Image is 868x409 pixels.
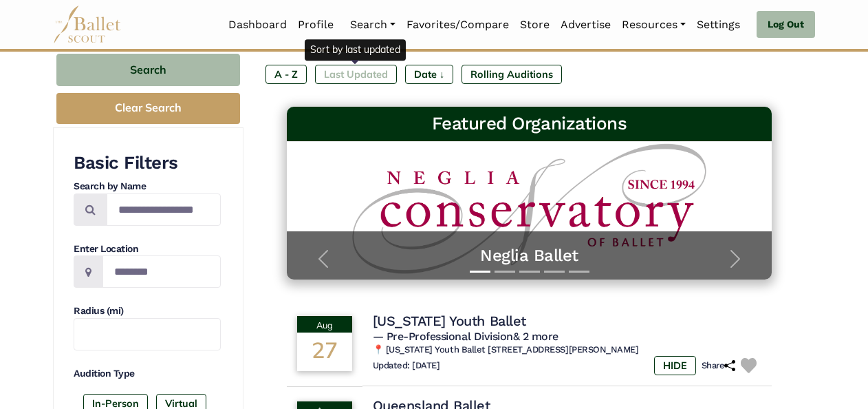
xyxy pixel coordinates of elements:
a: Log Out [757,11,815,39]
a: & 2 more [513,330,558,343]
div: Aug [297,316,352,333]
a: Settings [691,10,746,39]
h4: Search by Name [74,180,221,193]
label: A - Z [265,65,307,84]
label: HIDE [654,356,696,375]
button: Search [56,54,240,86]
input: Location [102,255,221,288]
h4: Audition Type [74,367,221,381]
h4: Radius (mi) [74,304,221,318]
div: Sort by last updated [305,39,406,60]
label: Rolling Auditions [462,65,562,84]
h4: [US_STATE] Youth Ballet [373,312,526,330]
div: 27 [297,333,352,371]
span: — Pre-Professional Division [373,330,558,343]
a: Store [514,10,555,39]
h6: 📍 [US_STATE] Youth Ballet [STREET_ADDRESS][PERSON_NAME] [373,344,762,356]
button: Slide 3 [519,264,540,280]
button: Slide 1 [470,264,490,280]
a: Profile [292,10,339,39]
label: Date ↓ [405,65,453,84]
a: Resources [616,10,691,39]
a: Advertise [555,10,616,39]
label: Last Updated [315,65,397,84]
a: Dashboard [223,10,292,39]
a: Neglia Ballet [301,245,759,266]
a: Favorites/Compare [401,10,514,39]
h4: Enter Location [74,242,221,256]
h3: Basic Filters [74,151,221,175]
h6: Updated: [DATE] [373,360,440,372]
button: Slide 2 [495,264,515,280]
button: Slide 4 [544,264,565,280]
button: Slide 5 [569,264,589,280]
a: Search [345,10,401,39]
h6: Share [702,360,736,372]
h3: Featured Organizations [298,112,761,136]
input: Search by names... [107,193,221,226]
button: Clear Search [56,93,240,124]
